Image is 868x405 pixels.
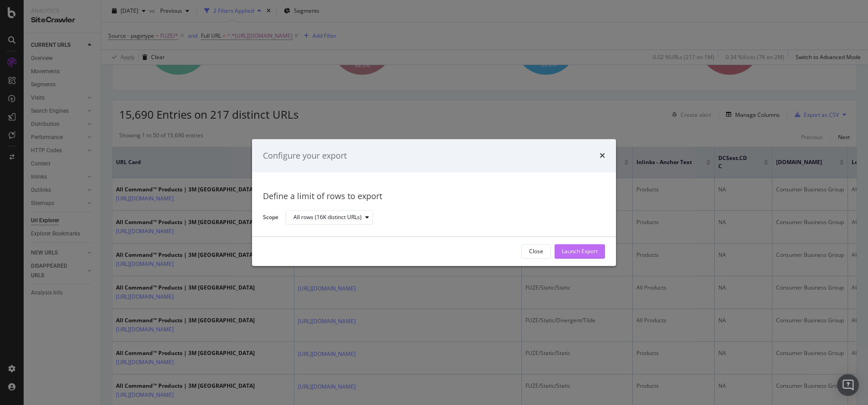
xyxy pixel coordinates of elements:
[562,248,598,255] div: Launch Export
[600,150,605,162] div: times
[293,215,362,220] div: All rows (16K distinct URLs)
[252,139,616,266] div: modal
[263,213,278,223] label: Scope
[263,191,605,203] div: Define a limit of rows to export
[529,248,543,255] div: Close
[263,150,347,162] div: Configure your export
[555,244,605,259] button: Launch Export
[521,244,551,259] button: Close
[837,374,859,396] div: Open Intercom Messenger
[286,210,373,225] button: All rows (16K distinct URLs)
